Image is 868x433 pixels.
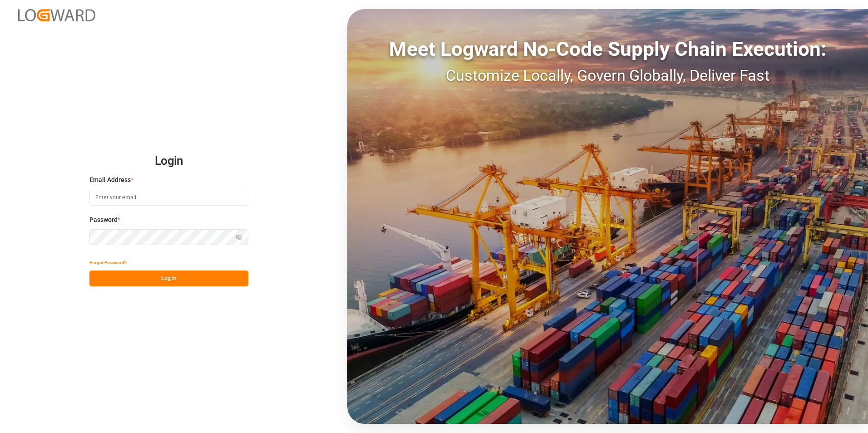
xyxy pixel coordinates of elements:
[89,190,248,206] input: Enter your email
[89,255,127,271] button: Forgot Password?
[347,64,868,87] div: Customize Locally, Govern Globally, Deliver Fast
[89,175,131,185] span: Email Address
[347,34,868,64] div: Meet Logward No-Code Supply Chain Execution:
[89,271,248,286] button: Log In
[18,9,95,21] img: Logward_new_orange.png
[89,147,248,176] h2: Login
[89,215,118,225] span: Password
